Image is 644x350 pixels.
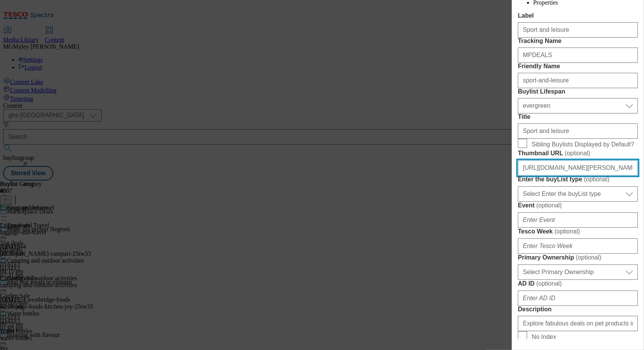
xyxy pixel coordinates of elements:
[565,150,590,156] span: ( optional )
[518,63,638,70] label: Friendly Name
[532,334,556,340] span: No Index
[518,38,638,44] label: Tracking Name
[518,88,638,95] label: Buylist Lifespan
[518,306,638,313] label: Description
[536,280,562,287] span: ( optional )
[518,228,638,235] label: Tesco Week
[532,141,634,148] span: Sibling Buylists Displayed by Default?
[518,212,638,228] input: Enter Event
[518,160,638,176] input: Enter Thumbnail URL
[518,123,638,139] input: Enter Title
[518,113,638,120] label: Title
[518,12,638,19] label: Label
[554,228,580,235] span: ( optional )
[518,22,638,38] input: Enter Label
[518,254,638,261] label: Primary Ownership
[584,176,610,182] span: ( optional )
[518,73,638,88] input: Enter Friendly Name
[518,316,638,331] input: Enter Description
[518,176,638,183] label: Enter the buyList type
[518,291,638,306] input: Enter AD ID
[518,150,638,157] label: Thumbnail URL
[518,238,638,254] input: Enter Tesco Week
[518,48,638,63] input: Enter Tracking Name
[518,280,638,288] label: AD ID
[536,202,562,209] span: ( optional )
[518,202,638,209] label: Event
[576,254,601,261] span: ( optional )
